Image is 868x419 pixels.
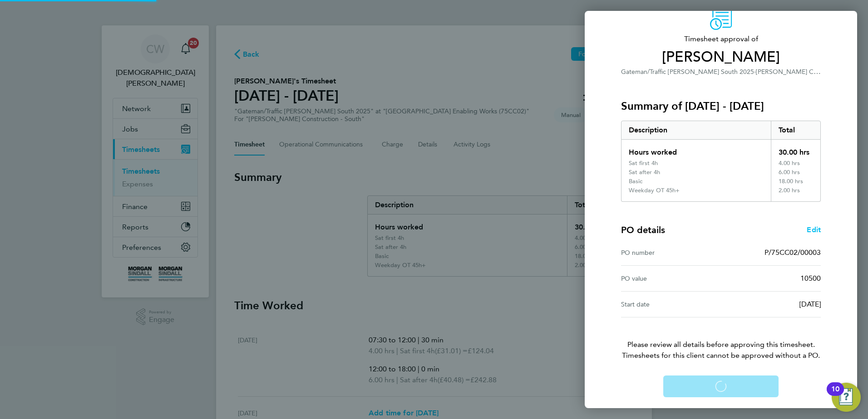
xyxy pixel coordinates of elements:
div: Sat first 4h [629,160,658,167]
span: · [754,68,756,76]
div: PO number [621,247,721,258]
span: P/75CC02/00003 [764,248,821,257]
div: Weekday OT 45h+ [629,187,680,194]
a: Edit [807,224,821,235]
div: 2.00 hrs [771,187,821,201]
div: Total [771,121,821,139]
div: 18.00 hrs [771,178,821,187]
div: 10500 [721,273,821,284]
div: Sat after 4h [629,169,660,176]
div: Basic [629,178,642,185]
span: Timesheet approval of [621,34,821,44]
span: Timesheets for this client cannot be approved without a PO. [610,350,832,361]
div: Description [621,121,771,139]
p: Please review all details before approving this timesheet. [610,317,832,361]
button: Open Resource Center, 10 new notifications [832,383,861,412]
span: Gateman/Traffic [PERSON_NAME] South 2025 [621,68,754,76]
div: Start date [621,299,721,310]
h3: Summary of [DATE] - [DATE] [621,99,821,113]
span: [PERSON_NAME] [621,48,821,66]
div: PO value [621,273,721,284]
span: Edit [807,225,821,234]
div: [DATE] [721,299,821,310]
h4: PO details [621,224,665,236]
div: 4.00 hrs [771,160,821,169]
div: Hours worked [621,140,771,160]
div: 10 [831,389,839,401]
div: 30.00 hrs [771,140,821,160]
div: Summary of 20 - 26 Sep 2025 [621,121,821,202]
div: 6.00 hrs [771,169,821,178]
